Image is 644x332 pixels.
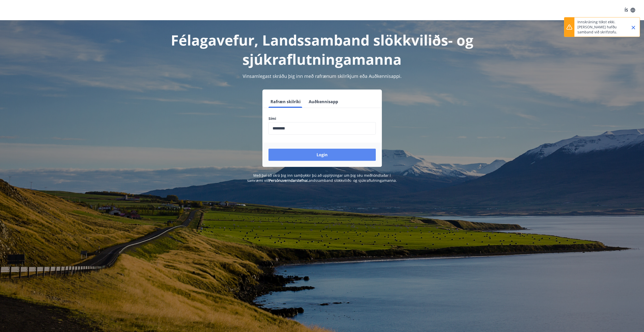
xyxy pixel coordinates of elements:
button: Rafræn skilríki [268,96,303,108]
button: ÍS [622,6,638,15]
label: Sími [268,116,376,121]
p: Innskráning tókst ekki. [PERSON_NAME] hafðu samband við skrifstofu. [577,19,622,35]
a: Persónuverndarstefna [269,178,307,183]
button: Login [268,149,376,161]
span: Vinsamlegast skráðu þig inn með rafrænum skilríkjum eða Auðkennisappi. [243,73,402,79]
button: Close [629,23,638,32]
button: Auðkennisapp [307,96,340,108]
span: Með því að skrá þig inn samþykkir þú að upplýsingar um þig séu meðhöndlaðar í samræmi við Landssa... [247,173,397,183]
h1: Félagavefur, Landssamband slökkviliðs- og sjúkraflutningamanna [146,30,498,69]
